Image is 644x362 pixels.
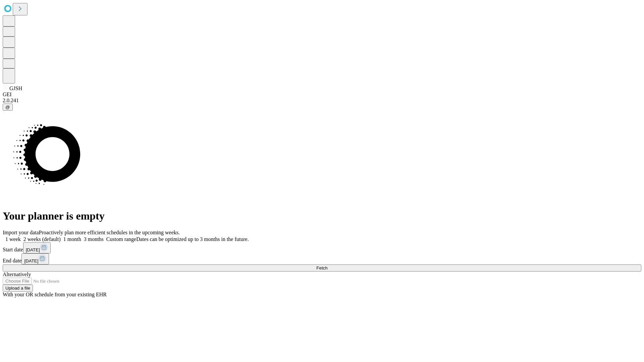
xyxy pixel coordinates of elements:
span: 2 weeks (default) [23,236,61,242]
span: Proactively plan more efficient schedules in the upcoming weeks. [39,230,180,235]
span: Alternatively [3,271,31,277]
span: @ [5,105,10,110]
button: [DATE] [23,242,51,253]
div: Start date [3,242,641,253]
button: Upload a file [3,285,33,292]
button: [DATE] [21,253,49,264]
span: GJSH [9,85,22,91]
div: GEI [3,92,641,98]
div: 2.0.241 [3,98,641,104]
span: 3 months [84,236,104,242]
button: Fetch [3,264,641,271]
span: Custom range [106,236,136,242]
span: Dates can be optimized up to 3 months in the future. [136,236,249,242]
div: End date [3,253,641,264]
span: With your OR schedule from your existing EHR [3,292,107,297]
span: Import your data [3,230,39,235]
h1: Your planner is empty [3,210,641,222]
span: [DATE] [24,258,38,263]
button: @ [3,104,13,111]
span: 1 month [63,236,81,242]
span: 1 week [5,236,21,242]
span: Fetch [316,265,327,270]
span: [DATE] [26,247,40,252]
